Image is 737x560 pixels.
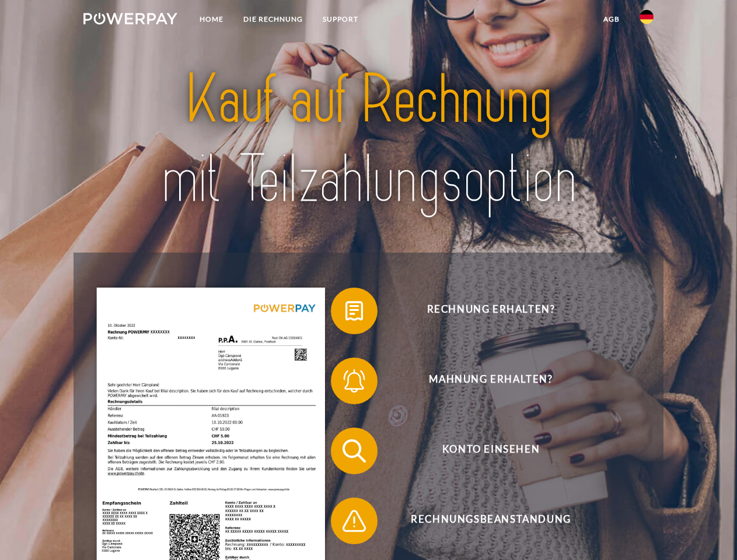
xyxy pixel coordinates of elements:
img: title-powerpay_de.svg [111,56,626,223]
span: Rechnungsbeanstandung [348,498,634,544]
a: Home [190,9,233,30]
img: de [640,10,654,24]
img: qb_warning.svg [340,506,369,535]
a: agb [593,9,630,30]
button: Mahnung erhalten? [331,358,634,404]
span: Konto einsehen [348,428,634,474]
img: qb_bell.svg [340,366,369,395]
button: Konto einsehen [331,428,634,474]
a: DIE RECHNUNG [233,9,313,30]
button: Rechnung erhalten? [331,288,634,334]
img: qb_bill.svg [340,296,369,325]
a: SUPPORT [313,9,368,30]
span: Mahnung erhalten? [348,358,634,404]
img: qb_search.svg [340,436,369,466]
span: Rechnung erhalten? [348,288,634,334]
img: logo-powerpay-white.svg [83,13,177,24]
button: Rechnungsbeanstandung [331,498,634,544]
